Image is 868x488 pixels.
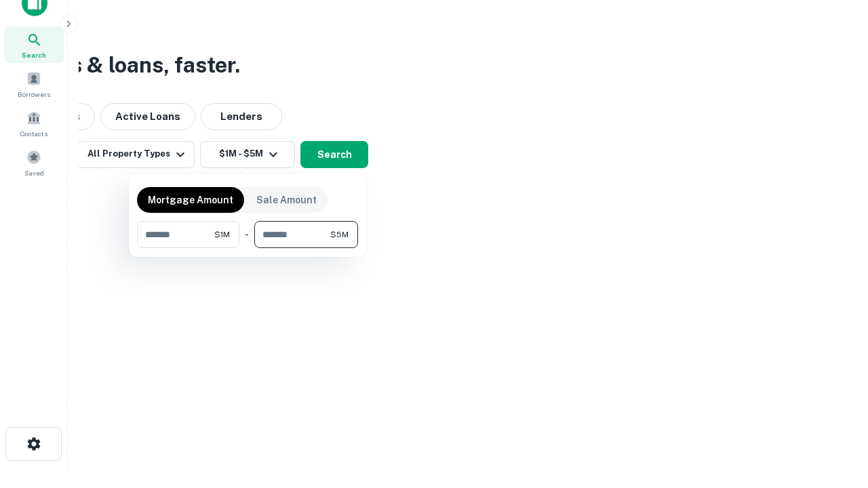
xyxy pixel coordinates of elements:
[256,192,317,207] p: Sale Amount
[214,228,230,241] span: $1M
[330,228,349,241] span: $5M
[245,221,249,248] div: -
[148,192,233,207] p: Mortgage Amount
[800,380,868,445] iframe: Chat Widget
